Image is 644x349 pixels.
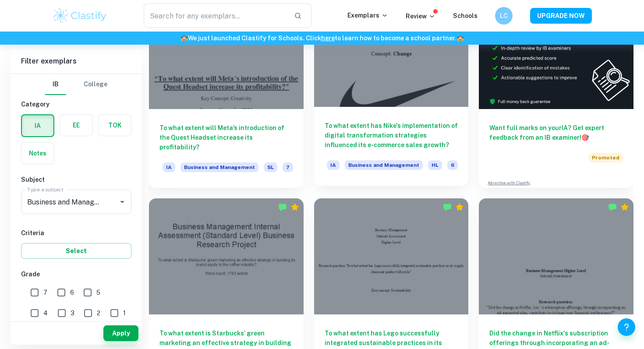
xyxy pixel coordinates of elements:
button: UPGRADE NOW [530,8,592,24]
a: Advertise with Clastify [488,180,530,186]
span: 6 [70,288,74,297]
span: 6 [447,160,458,170]
span: 5 [96,288,100,297]
span: Business and Management [180,162,258,172]
input: Search for any exemplars... [144,4,287,28]
button: IA [22,115,53,136]
button: Apply [103,325,138,341]
h6: Criteria [21,228,131,238]
div: Filter type choice [45,74,107,95]
a: here [321,35,335,42]
h6: To what extent has Nike's implementation of digital transformation strategies influenced its e-co... [325,121,458,150]
button: TOK [99,115,131,136]
button: LC [495,7,513,25]
label: Type a subject [27,186,64,193]
span: 🏫 [456,35,464,42]
span: HL [428,160,442,170]
span: IA [163,162,175,172]
h6: Subject [21,175,131,184]
span: 🏫 [180,35,188,42]
span: 1 [123,308,126,318]
button: IB [45,74,66,95]
button: Select [21,243,131,259]
img: Clastify logo [52,7,108,25]
button: EE [60,115,92,136]
button: Notes [21,143,54,164]
p: Review [406,11,435,21]
h6: To what extent will Meta’s introduction of the Quest Headset increase its profitability? [159,123,293,152]
div: Premium [290,203,299,212]
div: Premium [455,203,464,212]
span: 🎯 [581,134,589,141]
span: SL [264,162,277,172]
img: Marked [608,203,617,212]
p: Exemplars [347,11,388,20]
h6: Category [21,99,131,109]
span: 7 [43,288,47,297]
h6: Filter exemplars [11,49,142,74]
button: Open [116,196,128,208]
h6: LC [499,11,509,21]
h6: Grade [21,269,131,279]
span: 3 [71,308,74,318]
span: 4 [43,308,48,318]
img: Marked [443,203,452,212]
span: 2 [97,308,100,318]
span: Promoted [588,153,623,162]
img: Marked [278,203,287,212]
button: Help and Feedback [618,318,635,336]
span: 7 [283,162,293,172]
span: Business and Management [345,160,423,170]
button: College [84,74,107,95]
span: IA [327,160,340,170]
h6: Want full marks on your IA ? Get expert feedback from an IB examiner! [489,123,623,142]
a: Schools [453,12,478,19]
h6: We just launched Clastify for Schools. Click to learn how to become a school partner. [2,33,642,43]
div: Premium [620,203,629,212]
